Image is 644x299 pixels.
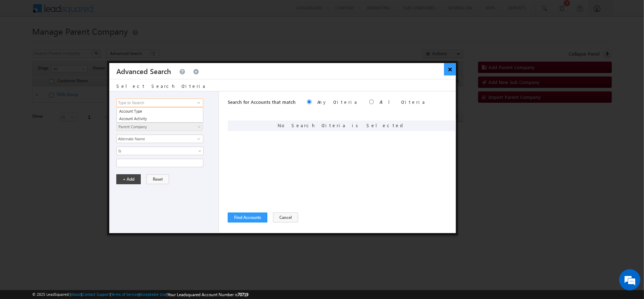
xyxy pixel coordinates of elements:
[82,292,110,297] a: Contact Support
[379,99,426,105] label: All Criteria
[117,115,203,123] a: Account Activity
[111,292,139,297] a: Terms of Service
[32,291,248,298] span: © 2025 LeadSquared | | | | |
[116,83,206,89] span: Select Search Criteria
[116,123,203,131] a: Parent Company
[238,292,248,297] span: 70719
[12,37,30,46] img: d_60004797649_company_0_60004797649
[116,147,204,155] a: Is
[444,63,456,75] button: ×
[71,292,81,297] a: About
[117,124,193,130] span: Parent Company
[317,99,358,105] label: Any Criteria
[37,37,119,46] div: Chat with us now
[96,218,128,228] em: Start Chat
[116,174,141,184] button: + Add
[9,66,129,212] textarea: Type your message and hit 'Enter'
[140,292,167,297] a: Acceptable Use
[228,99,296,105] span: Search for Accounts that match
[193,99,202,106] a: Show All Items
[168,292,248,297] span: Your Leadsquared Account Number is
[117,108,203,115] a: Account Type
[228,213,267,222] button: Find Accounts
[273,213,298,222] button: Cancel
[193,135,202,142] a: Show All Items
[116,63,171,79] h3: Advanced Search
[228,120,456,131] div: No Search Criteria is Selected
[117,148,194,154] span: Is
[146,174,169,184] button: Reset
[116,4,133,21] div: Minimize live chat window
[116,135,203,143] input: Type to Search
[116,98,203,107] input: Type to Search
